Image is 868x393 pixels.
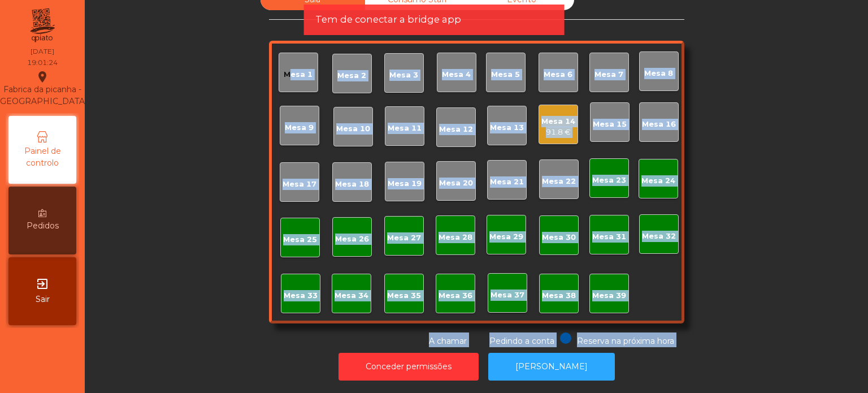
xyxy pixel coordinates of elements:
div: Mesa 16 [642,119,676,130]
div: Mesa 37 [491,290,524,301]
div: Mesa 4 [442,69,471,80]
div: Mesa 18 [335,179,369,190]
div: Mesa 25 [283,234,317,245]
span: Sair [36,293,50,305]
div: Mesa 15 [593,119,627,130]
span: Painel de controlo [11,145,73,169]
div: Mesa 10 [336,123,370,135]
div: Mesa 26 [335,234,369,245]
div: Mesa 9 [285,122,314,133]
div: Mesa 6 [544,69,572,80]
i: location_on [36,70,49,84]
div: Mesa 28 [439,232,472,243]
div: Mesa 2 [337,70,366,81]
div: Mesa 27 [387,232,421,244]
span: Pedindo a conta [489,336,554,346]
div: Mesa 1 [284,69,313,80]
div: Mesa 7 [594,69,623,80]
div: Mesa 3 [389,70,418,81]
button: Conceder permissões [338,353,479,381]
div: Mesa 11 [388,123,422,134]
img: qpiato [28,6,56,45]
div: Mesa 30 [542,232,576,243]
span: Reserva na próxima hora [577,336,674,346]
div: Mesa 38 [542,290,576,301]
div: Mesa 19 [388,178,422,189]
div: Mesa 5 [491,69,520,80]
div: Mesa 13 [490,122,524,133]
div: 19:01:24 [27,58,58,68]
div: Mesa 20 [439,178,473,189]
span: Tem de conectar a bridge app [315,12,461,27]
div: Mesa 35 [387,290,421,301]
button: [PERSON_NAME] [488,353,615,381]
div: Mesa 24 [641,175,675,187]
div: Mesa 14 [541,116,575,127]
div: [DATE] [31,46,54,57]
div: Mesa 36 [439,290,472,301]
div: Mesa 29 [489,231,523,243]
div: Mesa 22 [542,176,576,187]
div: Mesa 17 [283,179,316,190]
div: Mesa 32 [642,231,676,242]
div: Mesa 23 [592,175,626,186]
span: Pedidos [27,220,59,232]
div: Mesa 34 [335,290,368,301]
div: Mesa 39 [592,290,626,301]
div: 91.8 € [541,127,575,138]
i: exit_to_app [36,277,49,291]
div: Mesa 31 [592,231,626,243]
span: A chamar [429,336,467,346]
div: Mesa 12 [439,124,473,135]
div: Mesa 21 [490,176,524,188]
div: Mesa 33 [284,290,318,301]
div: Mesa 8 [644,68,673,79]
